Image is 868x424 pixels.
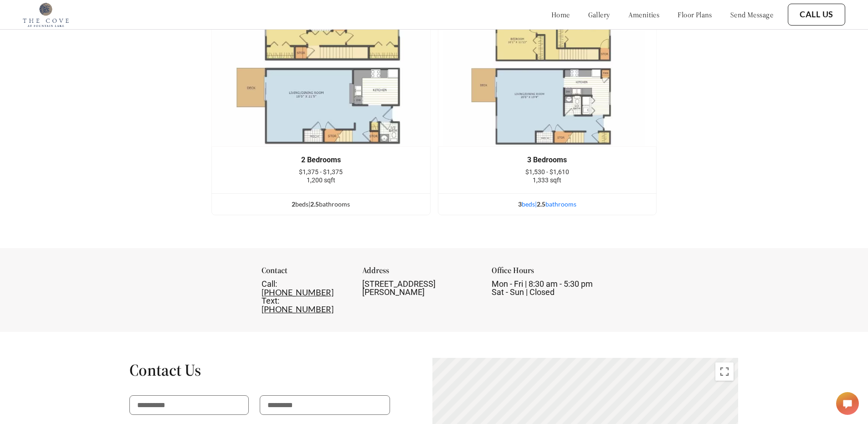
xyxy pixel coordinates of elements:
div: Office Hours [492,266,606,280]
div: 2 Bedrooms [226,156,416,164]
a: amenities [628,10,660,19]
a: send message [730,10,773,19]
a: gallery [588,10,610,19]
button: Call Us [788,4,845,26]
div: [STREET_ADDRESS][PERSON_NAME] [362,280,477,296]
span: 1,200 sqft [307,176,335,184]
span: 1,333 sqft [533,176,561,184]
span: 2 [292,200,295,208]
span: 2.5 [537,200,545,208]
div: bed s | bathroom s [212,199,430,209]
a: home [551,10,570,19]
a: [PHONE_NUMBER] [262,287,334,297]
button: Toggle fullscreen view [715,362,734,381]
span: Text: [262,296,279,305]
img: cove_at_fountain_lake_logo.png [23,2,69,27]
h1: Contact Us [129,360,390,380]
a: [PHONE_NUMBER] [262,304,334,314]
span: Sat - Sun | Closed [492,287,555,297]
div: Address [362,266,477,280]
div: Mon - Fri | 8:30 am - 5:30 pm [492,280,606,296]
span: $1,530 - $1,610 [525,168,569,176]
a: Call Us [800,10,833,20]
div: 3 Bedrooms [452,156,643,164]
a: floor plans [678,10,712,19]
span: $1,375 - $1,375 [299,168,343,176]
span: 2.5 [310,200,319,208]
span: 3 [518,200,522,208]
div: Contact [262,266,348,280]
div: bed s | bathroom s [438,199,657,209]
span: Call: [262,279,277,289]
